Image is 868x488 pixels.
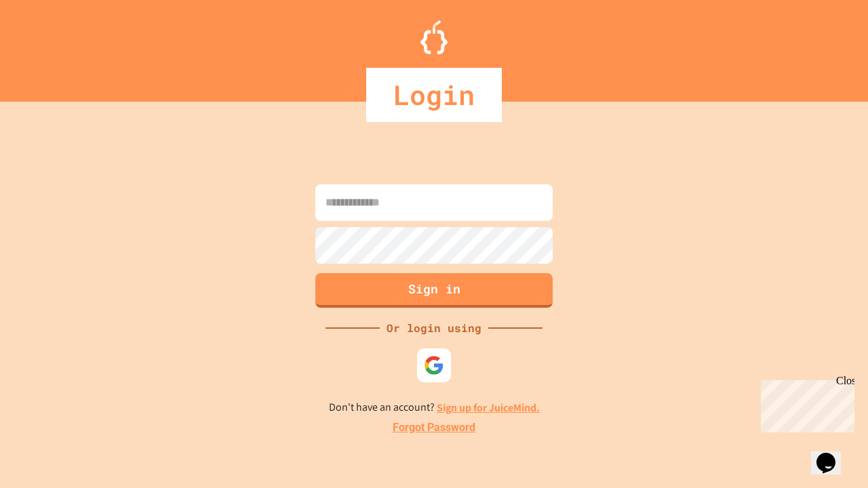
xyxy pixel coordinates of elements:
iframe: chat widget [755,375,854,432]
button: Sign in [315,273,553,308]
a: Forgot Password [393,420,475,436]
div: Or login using [380,320,488,336]
a: Sign up for JuiceMind. [437,401,540,415]
p: Don't have an account? [329,399,540,416]
img: Logo.svg [420,20,448,54]
img: google-icon.svg [424,355,444,375]
div: Chat with us now!Close [5,5,94,86]
iframe: chat widget [811,434,854,474]
div: Login [366,68,502,122]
